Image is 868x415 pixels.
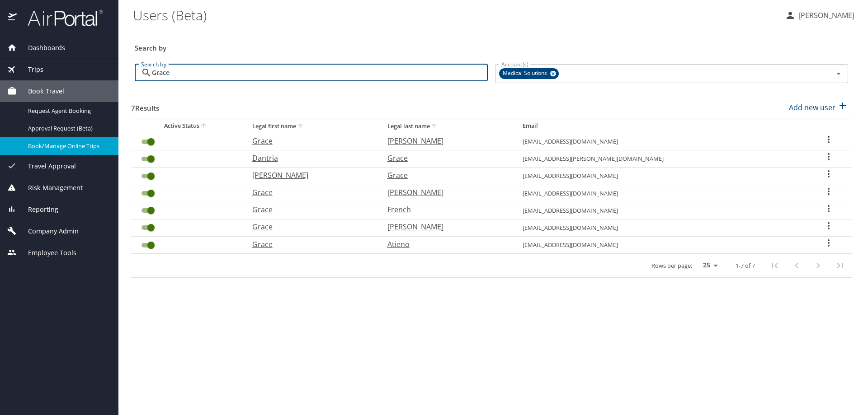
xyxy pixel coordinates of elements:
button: sort [199,122,208,131]
span: Trips [17,65,43,75]
span: Book Travel [17,86,64,96]
td: [EMAIL_ADDRESS][PERSON_NAME][DOMAIN_NAME] [515,150,806,168]
td: [EMAIL_ADDRESS][DOMAIN_NAME] [515,219,806,236]
select: rows per page [696,259,721,272]
span: Reporting [17,205,58,214]
td: [EMAIL_ADDRESS][DOMAIN_NAME] [515,133,806,150]
p: Grace [252,221,369,232]
span: Book/Manage Online Trips [28,142,108,150]
th: Active Status [131,120,245,133]
p: Grace [387,153,505,163]
th: Email [515,120,806,133]
table: User Search Table [131,120,852,278]
p: Grace [387,170,505,181]
button: [PERSON_NAME] [781,7,858,23]
span: Travel Approval [17,161,76,171]
span: Request Agent Booking [28,107,108,115]
p: [PERSON_NAME] [796,10,854,21]
p: French [387,204,505,215]
button: Open [832,67,845,80]
p: [PERSON_NAME] [387,221,505,232]
p: Grace [252,135,369,146]
p: Grace [252,204,369,215]
button: sort [430,122,439,131]
p: [PERSON_NAME] [252,170,369,181]
p: [PERSON_NAME] [387,187,505,198]
div: Medical Solutions [499,68,559,79]
span: Medical Solutions [499,69,552,78]
p: Atieno [387,239,505,250]
span: Company Admin [17,226,79,236]
h3: 7 Results [131,98,159,113]
h1: Users (Beta) [133,1,778,29]
td: [EMAIL_ADDRESS][DOMAIN_NAME] [515,202,806,219]
p: Grace [252,187,369,198]
button: sort [296,122,305,131]
th: Legal last name [380,120,515,133]
img: icon-airportal.png [8,9,18,27]
span: Risk Management [17,183,83,193]
span: Employee Tools [17,248,76,258]
button: Add new user [785,98,852,117]
td: [EMAIL_ADDRESS][DOMAIN_NAME] [515,237,806,254]
p: Add new user [789,102,835,113]
td: [EMAIL_ADDRESS][DOMAIN_NAME] [515,185,806,202]
input: Search by name or email [152,64,488,81]
th: Legal first name [245,120,380,133]
td: [EMAIL_ADDRESS][DOMAIN_NAME] [515,168,806,185]
p: [PERSON_NAME] [387,135,505,146]
span: Approval Request (Beta) [28,124,108,133]
p: Dantria [252,153,369,163]
p: Rows per page: [651,263,692,269]
span: Dashboards [17,43,65,53]
p: Grace [252,239,369,250]
p: 1-7 of 7 [736,263,755,269]
h3: Search by [135,37,848,53]
img: airportal-logo.png [18,9,103,27]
